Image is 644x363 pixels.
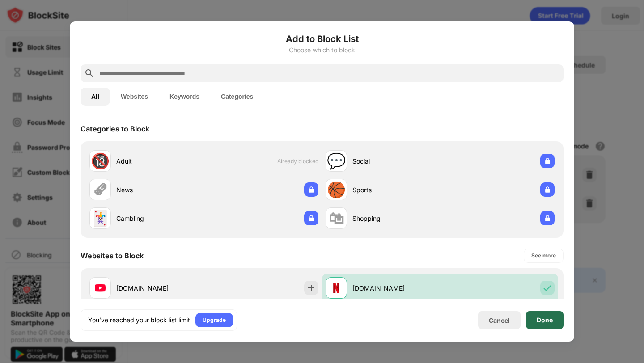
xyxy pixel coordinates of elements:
div: 🏀 [327,181,346,199]
div: News [116,185,204,194]
div: 🛍 [329,209,344,228]
div: Cancel [489,317,510,324]
img: favicons [95,283,106,293]
button: Websites [110,88,159,106]
div: Choose which to block [80,46,563,54]
button: Keywords [159,88,210,106]
div: Upgrade [203,316,226,325]
h6: Add to Block List [80,32,563,46]
div: [DOMAIN_NAME] [352,283,440,293]
div: Shopping [352,214,440,223]
span: Already blocked [277,158,318,165]
button: Categories [210,88,264,106]
div: Social [352,156,440,166]
div: Categories to Block [80,124,149,133]
div: [DOMAIN_NAME] [116,283,204,293]
button: All [80,88,110,106]
img: favicons [331,283,342,293]
div: Adult [116,156,204,166]
div: Done [537,317,553,324]
div: Sports [352,185,440,194]
div: See more [531,251,556,260]
div: 🃏 [91,209,110,228]
div: 🔞 [91,152,110,170]
img: search.svg [84,68,95,79]
div: 💬 [327,152,346,170]
div: 🗞 [93,181,108,199]
div: Gambling [116,214,204,223]
div: You’ve reached your block list limit [88,316,190,325]
div: Websites to Block [80,251,144,260]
